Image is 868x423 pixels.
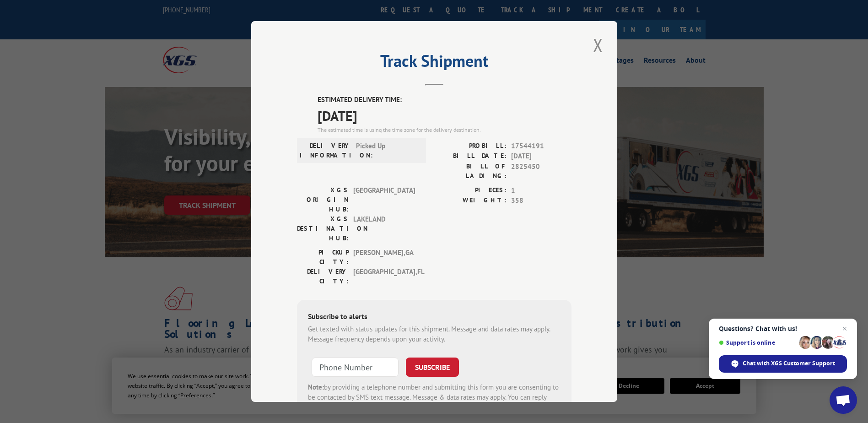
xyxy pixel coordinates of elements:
span: Chat with XGS Customer Support [743,359,835,368]
label: WEIGHT: [434,195,507,206]
span: Picked Up [356,141,418,160]
label: BILL DATE: [434,151,507,162]
span: 17544191 [511,141,571,152]
div: Get texted with status updates for this shipment. Message and data rates may apply. Message frequ... [308,324,561,345]
h2: Track Shipment [297,54,571,72]
span: 1 [511,185,571,196]
span: [GEOGRAPHIC_DATA] , FL [353,267,415,286]
label: DELIVERY CITY: [297,267,349,286]
span: Questions? Chat with us! [719,325,847,332]
label: PIECES: [434,185,507,196]
label: XGS DESTINATION HUB: [297,214,349,243]
div: by providing a telephone number and submitting this form you are consenting to be contacted by SM... [308,382,561,413]
div: Subscribe to alerts [308,311,561,324]
span: [DATE] [511,151,571,162]
label: PICKUP CITY: [297,248,349,267]
span: LAKELAND [353,214,415,243]
label: PROBILL: [434,141,507,152]
button: SUBSCRIBE [406,358,459,377]
div: The estimated time is using the time zone for the delivery destination. [318,126,571,134]
span: 358 [511,195,571,206]
span: Support is online [719,339,796,346]
span: [PERSON_NAME] , GA [353,248,415,267]
label: DELIVERY INFORMATION: [300,141,351,160]
input: Phone Number [312,358,399,377]
span: [DATE] [318,105,571,126]
label: BILL OF LADING: [434,162,507,181]
strong: Note: [308,383,324,391]
span: 2825450 [511,162,571,181]
label: XGS ORIGIN HUB: [297,185,349,214]
label: ESTIMATED DELIVERY TIME: [318,95,571,105]
span: Chat with XGS Customer Support [719,355,847,373]
a: Open chat [830,386,857,414]
button: Close modal [590,33,606,58]
span: [GEOGRAPHIC_DATA] [353,185,415,214]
